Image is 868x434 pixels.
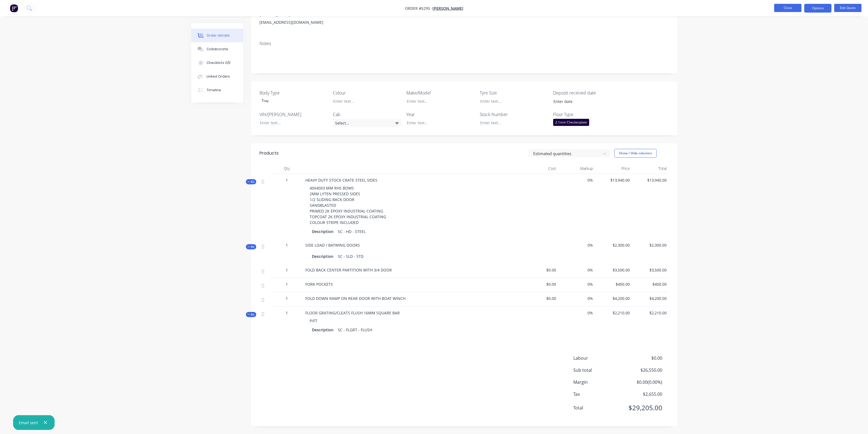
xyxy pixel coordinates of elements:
[191,29,243,42] button: Order details
[560,310,593,316] span: 0%
[432,6,463,11] a: [PERSON_NAME]
[560,281,593,287] span: 0%
[247,312,255,317] span: Kit
[405,6,432,11] span: Order #5295 -
[406,90,475,96] label: Make/Model
[305,243,360,248] span: SIDE LOAD / BATWING DOORS
[622,403,662,413] span: $29,205.00
[573,405,622,411] span: Total
[597,296,630,301] span: $4,200.00
[597,177,630,183] span: $13,940.00
[247,180,255,184] span: Kit
[310,185,386,225] span: 40X40X3 MM RHS BOWS 2MM LYTEN PRESSED SIDES 1/2 SLIDING BACK DOOR SANDBLASTED PRIMED 2K EPOXY IND...
[191,42,243,56] button: Collaborate
[480,90,548,96] label: Tyre Size
[573,379,622,385] span: Margin
[19,420,38,426] div: Email sent
[622,379,662,385] span: $0.00 ( 0.00 %)
[480,111,548,118] label: Stock Number
[333,90,401,96] label: Colour
[259,97,271,104] div: Tray
[597,267,630,273] span: $3,500.00
[622,355,662,361] span: $0.00
[286,267,288,273] span: 1
[622,391,662,397] span: $2,655.00
[312,252,336,260] div: Description
[804,4,831,13] button: Options
[259,111,328,118] label: VIN/[PERSON_NAME]
[558,163,595,174] div: Markup
[632,163,669,174] div: Total
[286,177,288,183] span: 1
[305,282,333,287] span: FORK POCKETS
[259,90,328,96] label: Body Type
[634,242,667,248] span: $2,300.00
[521,163,558,174] div: Cost
[259,19,334,26] div: [EMAIL_ADDRESS][DOMAIN_NAME]
[597,281,630,287] span: $400.00
[206,47,228,52] div: Collaborate
[595,163,632,174] div: Price
[247,245,255,249] span: Kit
[336,252,366,260] div: SC - SLD - STD
[333,111,401,118] label: Cab
[286,242,288,248] span: 1
[634,281,667,287] span: $400.00
[259,150,279,157] div: Products
[573,391,622,397] span: Tax
[614,149,657,158] button: Show / Hide columns
[305,296,405,301] span: FOLD DOWN RAMP ON REAR DOOR WITH BOAT WINCH
[553,119,589,126] div: 2.1mm Checkerplate
[305,267,392,273] span: FOLD BACK CENTER PARTITION WITH 3/4 DOOR
[336,228,368,235] div: SC - HD - STEEL
[259,41,669,46] div: Notes
[834,4,861,12] button: Edit Quote
[524,296,556,301] span: $0.00
[246,312,256,317] button: Kit
[305,310,400,315] span: FLOOR GRATING/CLEATS FLUSH 16MM SQUARE BAR
[10,4,18,12] img: Factory
[634,267,667,273] span: $3,500.00
[774,4,801,12] button: Close
[206,60,230,65] div: Checklists 0/0
[573,355,622,361] span: Labour
[634,177,667,183] span: $13,940.00
[191,70,243,83] button: Linked Orders
[246,244,256,249] button: Kit
[406,111,475,118] label: Year
[191,56,243,70] button: Checklists 0/0
[286,310,288,316] span: 1
[524,281,556,287] span: $0.00
[286,281,288,287] span: 1
[312,326,336,334] div: Description
[622,367,662,373] span: $26,550.00
[560,296,593,301] span: 0%
[573,367,622,373] span: Sub total
[312,228,336,235] div: Description
[553,111,621,118] label: Floor Type
[259,11,334,28] div: [PERSON_NAME][EMAIL_ADDRESS][DOMAIN_NAME]
[560,242,593,248] span: 0%
[206,88,221,93] div: Timeline
[597,310,630,316] span: $2,210.00
[305,178,377,183] span: HEAVY DUTY STOCK CRATE STEEL SIDES
[560,267,593,273] span: 0%
[560,177,593,183] span: 0%
[597,242,630,248] span: $2,300.00
[524,267,556,273] span: $0.00
[286,296,288,301] span: 1
[206,74,230,79] div: Linked Orders
[191,83,243,97] button: Timeline
[336,326,374,334] div: SC - FLGRT - FLUSH
[246,179,256,184] button: Kit
[333,119,401,127] div: Select...
[550,98,618,106] input: Enter date
[270,163,303,174] div: Qty
[206,33,229,38] div: Order details
[634,310,667,316] span: $2,210.00
[634,296,667,301] span: $4,200.00
[553,90,621,96] label: Deposit received date
[310,318,317,323] span: P/FT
